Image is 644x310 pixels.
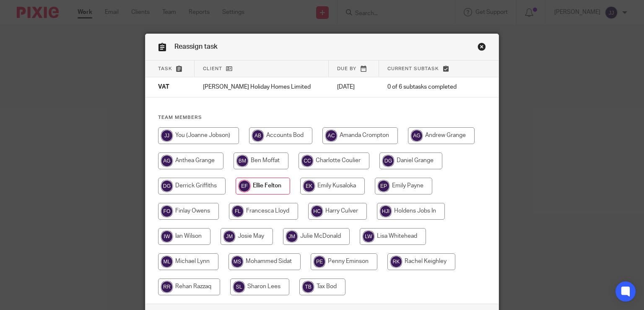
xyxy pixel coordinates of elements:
[158,66,172,71] span: Task
[379,77,472,97] td: 0 of 6 subtasks completed
[478,42,486,54] a: Close this dialog window
[158,114,486,121] h4: Team members
[203,66,222,71] span: Client
[203,83,320,91] p: [PERSON_NAME] Holiday Homes Limited
[337,66,356,71] span: Due by
[174,43,218,50] span: Reassign task
[158,84,169,90] span: VAT
[387,66,439,71] span: Current subtask
[337,83,371,91] p: [DATE]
